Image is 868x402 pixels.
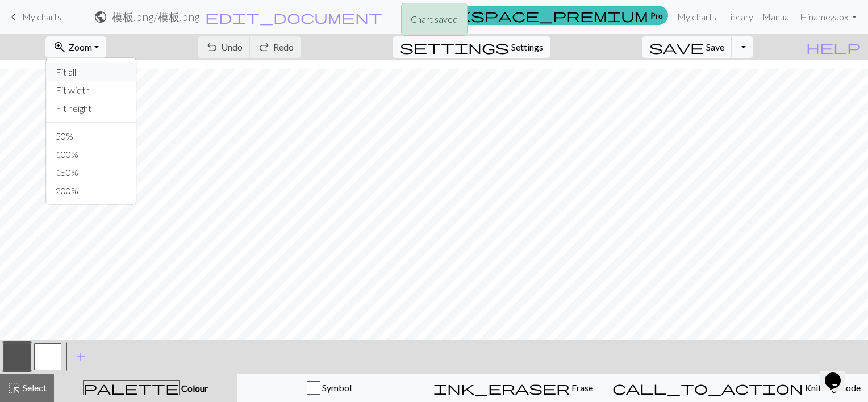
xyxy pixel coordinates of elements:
[433,380,570,396] span: ink_eraser
[47,127,136,145] button: 50%
[642,36,732,58] button: Save
[74,349,87,365] span: add
[47,145,136,164] button: 100%
[180,383,208,393] span: Colour
[803,382,861,393] span: Knitting mode
[53,39,66,55] span: zoom_in
[54,374,237,402] button: Colour
[511,40,543,54] span: Settings
[612,380,803,396] span: call_to_action
[47,63,136,81] button: Fit all
[237,374,421,402] button: Symbol
[400,40,509,54] i: Settings
[649,39,704,55] span: save
[69,41,92,52] span: Zoom
[570,382,593,393] span: Erase
[393,36,550,58] button: SettingsSettings
[47,164,136,182] button: 150%
[7,380,21,396] span: highlight_alt
[806,39,861,55] span: help
[400,39,509,55] span: settings
[421,374,605,402] button: Erase
[605,374,868,402] button: Knitting mode
[21,382,47,393] span: Select
[47,182,136,200] button: 200%
[84,380,179,396] span: palette
[411,12,458,26] p: Chart saved
[45,36,106,58] button: Zoom
[820,357,857,391] iframe: chat widget
[47,99,136,118] button: Fit height
[47,81,136,99] button: Fit width
[320,382,352,393] span: Symbol
[706,41,724,52] span: Save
